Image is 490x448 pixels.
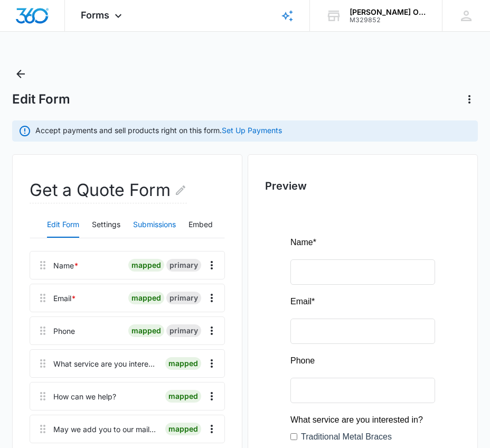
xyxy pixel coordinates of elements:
[19,220,109,232] label: Traditional Clear Braces
[174,178,187,203] button: Edit Form Name
[128,292,164,304] div: mapped
[222,126,282,135] a: Set Up Payments
[81,10,109,21] span: Forms
[203,322,220,339] button: Overflow Menu
[203,355,220,372] button: Overflow Menu
[128,259,164,272] div: mapped
[47,212,79,238] button: Edit Form
[8,10,31,19] span: Name
[128,324,164,337] div: mapped
[461,91,478,108] button: Actions
[8,356,140,365] span: May we add you to our mailing list?
[15,427,42,436] span: Submit
[8,128,33,137] span: Phone
[19,254,77,266] label: General Inquiry
[35,125,282,136] p: Accept payments and sell products right on this form.
[30,178,187,203] h2: Get a Quote Form
[53,424,157,435] div: May we add you to our mailing list?
[350,8,427,16] div: account name
[53,391,116,402] div: How can we help?
[53,325,75,337] div: Phone
[203,257,220,274] button: Overflow Menu
[203,421,220,437] button: Overflow Menu
[8,283,78,292] span: How can we help?
[189,212,213,238] button: Embed
[92,212,120,238] button: Settings
[12,66,29,82] button: Back
[53,260,79,271] div: Name
[350,16,427,24] div: account id
[166,324,201,337] div: primary
[19,203,110,216] label: Traditional Metal Braces
[203,388,220,405] button: Overflow Menu
[53,293,76,304] div: Email
[165,390,201,403] div: mapped
[8,393,153,413] small: You agree to receive future emails and understand you may opt-out at any time
[203,290,220,306] button: Overflow Menu
[166,259,201,272] div: primary
[8,422,49,442] button: Submit
[165,357,201,370] div: mapped
[265,178,460,194] h2: Preview
[165,423,201,435] div: mapped
[8,69,30,78] span: Email
[8,188,141,197] span: What service are you interested in?
[12,91,70,107] h1: Edit Form
[53,358,157,369] div: What service are you interested in?
[19,237,87,249] label: [MEDICAL_DATA]
[166,292,201,304] div: primary
[133,212,176,238] button: Submissions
